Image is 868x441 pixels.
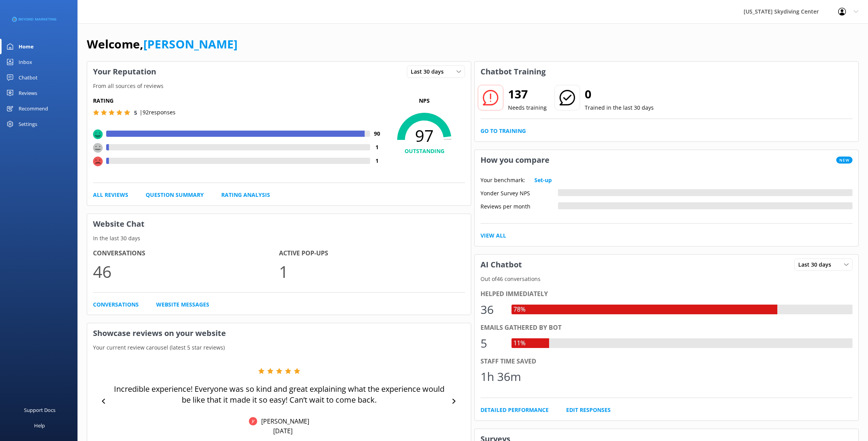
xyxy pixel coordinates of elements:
[93,191,128,199] a: All Reviews
[480,189,558,196] div: Yonder Survey NPS
[146,191,204,199] a: Question Summary
[384,147,465,155] h4: OUTSTANDING
[508,85,547,103] h2: 137
[19,101,48,116] div: Recommend
[798,260,836,269] span: Last 30 days
[480,357,852,367] div: Staff time saved
[475,62,551,82] h3: Chatbot Training
[249,417,257,425] img: Yonder
[480,300,504,319] div: 36
[480,231,506,240] a: View All
[112,384,446,405] p: Incredible experience! Everyone was so kind and great explaining what the experience would be lik...
[475,150,555,170] h3: How you compare
[139,108,176,117] p: | 92 responses
[93,248,279,258] h4: Conversations
[19,54,32,70] div: Inbox
[19,85,37,101] div: Reviews
[87,82,471,90] p: From all sources of reviews
[279,248,465,258] h4: Active Pop-ups
[836,157,852,164] span: New
[87,214,471,234] h3: Website Chat
[34,418,45,433] div: Help
[384,96,465,105] p: NPS
[370,143,384,152] h4: 1
[480,334,504,353] div: 5
[24,402,55,418] div: Support Docs
[134,109,137,116] span: 5
[87,343,471,352] p: Your current review carousel (latest 5 star reviews)
[87,323,471,343] h3: Showcase reviews on your website
[480,367,521,386] div: 1h 36m
[279,258,465,284] p: 1
[475,255,528,275] h3: AI Chatbot
[93,258,279,284] p: 46
[19,70,38,85] div: Chatbot
[508,103,547,112] p: Needs training
[384,126,465,145] span: 97
[221,191,270,199] a: Rating Analysis
[475,275,858,283] p: Out of 46 conversations
[585,85,654,103] h2: 0
[156,300,209,309] a: Website Messages
[273,427,293,435] p: [DATE]
[511,305,527,315] div: 78%
[585,103,654,112] p: Trained in the last 30 days
[93,96,384,105] h5: Rating
[257,417,309,425] p: [PERSON_NAME]
[87,62,162,82] h3: Your Reputation
[19,39,34,54] div: Home
[480,127,526,135] a: Go to Training
[480,406,549,414] a: Detailed Performance
[19,116,37,132] div: Settings
[480,202,558,209] div: Reviews per month
[511,338,527,348] div: 11%
[87,234,471,243] p: In the last 30 days
[480,323,852,333] div: Emails gathered by bot
[12,13,56,26] img: 3-1676954853.png
[87,35,238,53] h1: Welcome,
[411,67,448,76] span: Last 30 days
[93,300,139,309] a: Conversations
[370,129,384,138] h4: 90
[534,176,552,184] a: Set-up
[143,36,238,52] a: [PERSON_NAME]
[480,176,525,184] p: Your benchmark:
[370,157,384,165] h4: 1
[566,406,611,414] a: Edit Responses
[480,289,852,299] div: Helped immediately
